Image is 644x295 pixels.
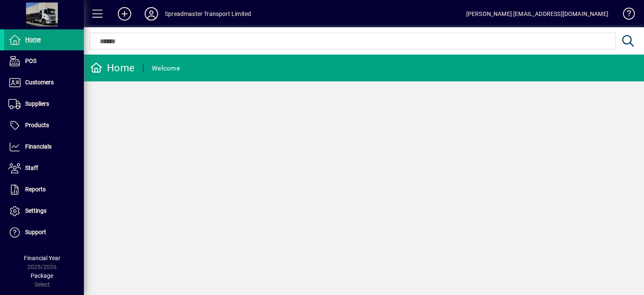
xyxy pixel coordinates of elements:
a: POS [4,51,84,72]
div: Home [90,61,135,75]
button: Profile [138,6,165,21]
div: [PERSON_NAME] [EMAIL_ADDRESS][DOMAIN_NAME] [466,7,608,21]
span: POS [25,57,36,64]
span: Staff [25,164,38,171]
a: Support [4,222,84,243]
span: Settings [25,207,47,214]
span: Reports [25,186,46,193]
a: Products [4,115,84,136]
a: Customers [4,72,84,93]
span: Suppliers [25,100,49,107]
a: Knowledge Base [617,2,634,29]
span: Financials [25,143,52,150]
span: Support [25,229,46,235]
div: Spreadmaster Transport Limited [165,7,251,21]
span: Financial Year [24,255,60,261]
a: Staff [4,158,84,179]
a: Settings [4,201,84,222]
a: Reports [4,179,84,200]
span: Customers [25,79,54,86]
span: Products [25,122,49,128]
div: Welcome [152,62,180,75]
span: Package [31,272,53,279]
a: Suppliers [4,94,84,115]
button: Add [111,6,138,21]
a: Financials [4,136,84,157]
span: Home [25,36,41,43]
